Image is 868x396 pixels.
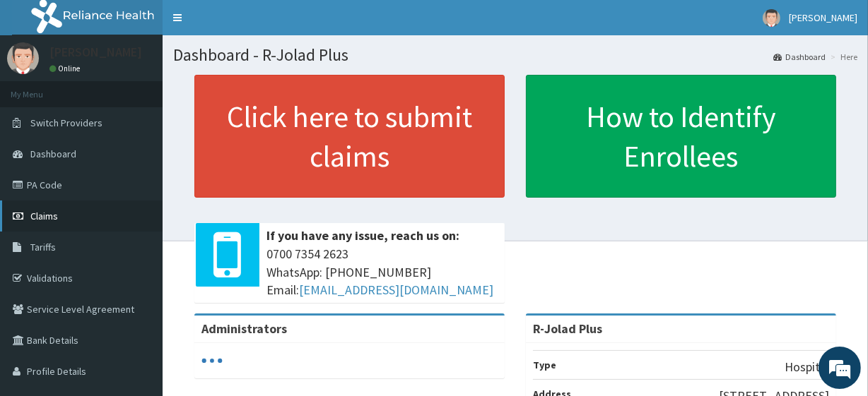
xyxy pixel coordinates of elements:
[49,46,142,59] p: [PERSON_NAME]
[30,241,56,253] span: Tariffs
[827,51,857,63] li: Here
[526,75,836,198] a: How to Identify Enrollees
[533,359,556,371] b: Type
[763,9,780,27] img: User Image
[299,282,493,298] a: [EMAIL_ADDRESS][DOMAIN_NAME]
[194,75,505,198] a: Click here to submit claims
[30,210,58,222] span: Claims
[789,11,857,24] span: [PERSON_NAME]
[30,148,76,160] span: Dashboard
[173,46,857,64] h1: Dashboard - R-Jolad Plus
[49,64,83,73] a: Online
[201,320,287,337] b: Administrators
[266,227,459,244] b: If you have any issue, reach us on:
[773,51,826,63] a: Dashboard
[7,42,39,74] img: User Image
[266,245,498,299] span: 0700 7354 2623 WhatsApp: [PHONE_NUMBER] Email:
[30,116,102,129] span: Switch Providers
[533,320,602,337] strong: R-Jolad Plus
[201,350,223,371] svg: audio-loading
[785,358,829,376] p: Hospital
